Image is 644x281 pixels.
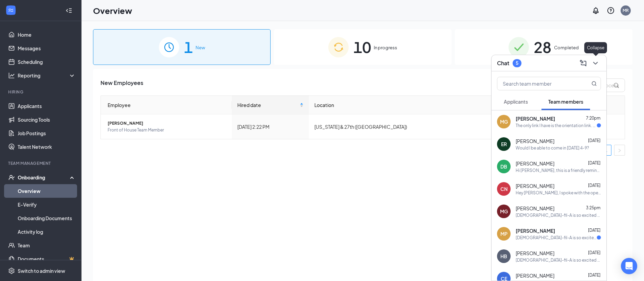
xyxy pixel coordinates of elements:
span: 1 [184,35,193,59]
a: DocumentsCrown [18,252,76,266]
div: MG [500,208,508,215]
svg: ChevronDown [591,59,600,67]
span: Hired date [237,101,298,109]
span: [DATE] [588,250,601,255]
li: Next Page [614,145,625,156]
span: [PERSON_NAME] [516,160,554,167]
div: Hi [PERSON_NAME], this is a friendly reminder. Your meeting with [DEMOGRAPHIC_DATA]-fil-A for Foo... [516,168,601,173]
div: MG [500,118,508,125]
div: Reporting [18,72,76,79]
div: ER [501,141,507,147]
div: Open Intercom Messenger [621,258,637,274]
div: Onboarding [18,174,70,181]
a: Job Postings [18,126,76,140]
a: E-Verify [18,198,76,211]
svg: ComposeMessage [579,59,587,67]
span: [PERSON_NAME] [108,120,226,127]
div: Switch to admin view [18,267,65,274]
span: [DATE] [588,183,601,188]
th: Employee [101,96,232,115]
a: Applicants [18,99,76,113]
div: Hey [PERSON_NAME], I spoke with the operator, and the variance between pay is due to the cost of ... [516,190,601,196]
span: Applicants [504,99,528,105]
span: New Employees [100,78,143,92]
svg: MagnifyingGlass [591,81,597,86]
div: Hiring [8,89,74,95]
div: 5 [516,60,518,66]
div: Team Management [8,160,74,166]
span: [DATE] [588,228,601,233]
span: [DATE] [588,160,601,165]
span: 10 [353,35,371,59]
button: ChevronDown [590,58,601,69]
span: Front of House Team Member [108,127,226,134]
span: [PERSON_NAME] [516,227,555,234]
button: right [614,145,625,156]
span: Team members [548,99,583,105]
div: The only link I have is the orientation link. Was I supposed to get something else? [516,123,597,128]
span: [PERSON_NAME] [516,205,554,212]
div: DB [500,163,507,170]
div: [DATE] 2:22 PM [237,123,303,130]
a: Onboarding Documents [18,211,76,225]
span: right [618,148,622,153]
span: Completed [554,44,579,51]
a: Scheduling [18,55,76,69]
span: New [196,44,205,51]
span: [PERSON_NAME] [516,182,554,189]
div: [DEMOGRAPHIC_DATA]-fil-A is so excited for you to join our team! Do you know anyone else who migh... [516,235,597,241]
a: Sourcing Tools [18,113,76,126]
h1: Overview [93,5,132,16]
div: Collapse [584,42,607,53]
svg: UserCheck [8,174,15,181]
a: Overview [18,184,76,198]
h3: Chat [497,59,509,67]
svg: Collapse [66,7,72,14]
span: 28 [534,35,551,59]
span: [DATE] [588,273,601,278]
td: [US_STATE] & 27th ([GEOGRAPHIC_DATA]) [309,115,494,139]
svg: Settings [8,267,15,274]
a: Activity log [18,225,76,239]
div: MR [623,7,629,13]
button: ComposeMessage [578,58,589,69]
div: MP [500,230,508,237]
div: Would I be able to come in [DATE] 4-9? [516,145,589,151]
th: Location [309,96,494,115]
span: [PERSON_NAME] [516,250,554,257]
span: 3:25pm [586,205,601,210]
svg: QuestionInfo [607,6,615,15]
span: In progress [374,44,397,51]
span: 7:20pm [586,116,601,121]
div: [DEMOGRAPHIC_DATA]-fil-A is so excited for you to join our team! Do you know anyone else who migh... [516,212,601,218]
svg: Notifications [592,6,600,15]
a: Talent Network [18,140,76,154]
span: [PERSON_NAME] [516,138,554,144]
a: Home [18,28,76,41]
svg: WorkstreamLogo [7,7,14,14]
div: CN [500,186,508,192]
span: [DATE] [588,138,601,143]
div: HB [500,253,507,260]
div: [DEMOGRAPHIC_DATA]-fil-A is so excited for you to join our team! Do you know anyone else who migh... [516,257,601,263]
span: [PERSON_NAME] [516,272,554,279]
a: Team [18,239,76,252]
input: Search team member [497,77,578,90]
a: Messages [18,41,76,55]
span: [PERSON_NAME] [516,115,555,122]
svg: Analysis [8,72,15,79]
